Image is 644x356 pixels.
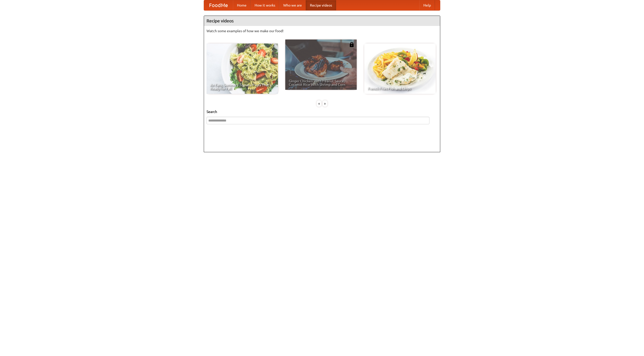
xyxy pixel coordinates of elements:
[364,44,436,94] a: French Fries Fish and Chips
[251,0,279,10] a: How it works
[349,42,354,47] img: 483408.png
[419,0,435,10] a: Help
[306,0,336,10] a: Recipe videos
[207,28,437,33] p: Watch some examples of how we make our food!
[279,0,306,10] a: Who we are
[233,0,251,10] a: Home
[323,100,327,107] div: »
[204,0,233,10] a: FoodMe
[317,100,321,107] div: «
[207,44,278,94] a: An Easy, Summery Tomato Pasta That's Ready for Fall
[204,16,440,26] h4: Recipe videos
[210,83,274,90] span: An Easy, Summery Tomato Pasta That's Ready for Fall
[207,109,437,114] h5: Search
[368,87,432,90] span: French Fries Fish and Chips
